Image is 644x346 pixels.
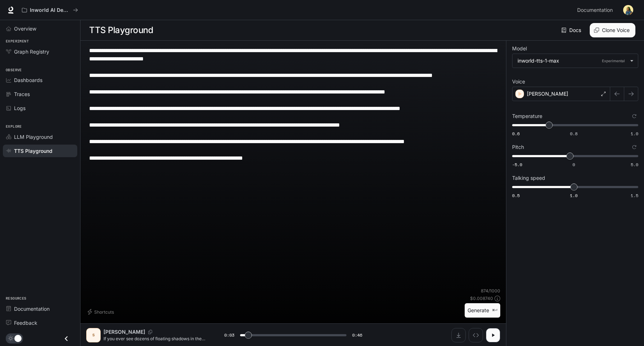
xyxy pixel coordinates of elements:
span: Documentation [14,305,50,313]
p: [PERSON_NAME] [103,328,145,336]
button: All workspaces [19,3,81,17]
a: Dashboards [3,74,77,86]
p: Inworld AI Demos [30,7,70,13]
span: 0.5 [512,192,520,199]
span: Dashboards [14,76,42,84]
h1: TTS Playground [89,23,153,37]
span: Dark mode toggle [14,334,22,342]
span: 1.5 [631,192,638,199]
a: Logs [3,102,77,114]
p: Pitch [512,145,524,150]
span: -5.0 [512,161,522,168]
p: $ 0.008740 [470,295,493,301]
p: Model [512,46,527,51]
a: Documentation [3,302,77,315]
div: inworld-tts-1-maxExperimental [512,54,638,68]
p: Experimental [601,58,626,64]
button: Generate⌘⏎ [465,303,500,318]
button: User avatar [621,3,635,17]
p: Temperature [512,114,542,119]
a: TTS Playground [3,145,77,157]
img: User avatar [623,5,633,15]
a: Graph Registry [3,45,77,58]
a: Docs [560,23,584,37]
span: 0 [572,161,575,168]
button: Reset to default [630,112,638,120]
p: Voice [512,79,525,84]
button: Shortcuts [86,306,117,318]
a: Traces [3,88,77,100]
span: TTS Playground [14,147,52,155]
button: Download audio [451,328,466,342]
span: Logs [14,104,26,112]
p: 874 / 1000 [481,288,500,294]
span: Documentation [577,6,613,15]
span: 0.6 [512,131,520,137]
a: Overview [3,22,77,35]
span: 0:03 [224,332,234,339]
span: LLM Playground [14,133,53,141]
p: Talking speed [512,176,545,181]
span: Traces [14,90,30,98]
span: Overview [14,25,36,32]
button: Close drawer [58,331,74,346]
span: 5.0 [631,161,638,168]
button: Inspect [469,328,483,342]
div: S [88,329,99,341]
button: Clone Voice [590,23,635,37]
button: Reset to default [630,143,638,151]
span: 0.8 [570,131,578,137]
button: Copy Voice ID [145,330,155,334]
p: ⌘⏎ [492,308,497,313]
span: 1.0 [631,131,638,137]
div: inworld-tts-1-max [517,57,626,64]
a: Feedback [3,317,77,329]
span: 0:46 [352,332,362,339]
span: Feedback [14,319,37,327]
p: [PERSON_NAME] [527,90,568,97]
p: If you ever see dozens of floating shadows in the air, do not look away. Follow these rules to su... [103,336,207,342]
a: Documentation [574,3,618,17]
span: 1.0 [570,192,578,199]
span: Graph Registry [14,48,49,55]
a: LLM Playground [3,131,77,143]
